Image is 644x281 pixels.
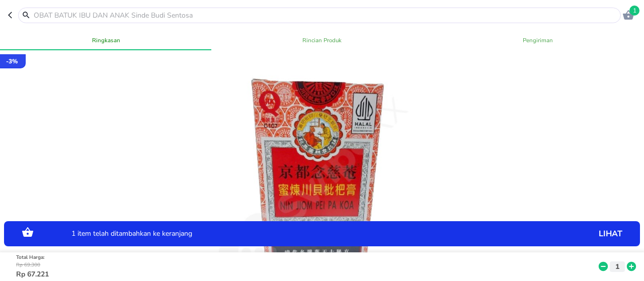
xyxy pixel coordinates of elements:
[71,231,522,238] p: 1 item telah ditambahkan ke keranjang
[436,35,640,45] span: Pengiriman
[6,57,18,66] p: - 3 %
[16,254,597,261] p: Total Harga :
[4,35,208,45] span: Ringkasan
[33,10,618,21] input: OBAT BATUK IBU DAN ANAK Sinde Budi Sentosa
[621,8,636,23] button: 1
[610,261,625,272] button: 1
[16,269,597,279] p: Rp 67.221
[613,261,622,272] p: 1
[220,35,424,45] span: Rincian Produk
[16,261,597,269] p: Rp 69.300
[629,6,639,16] span: 1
